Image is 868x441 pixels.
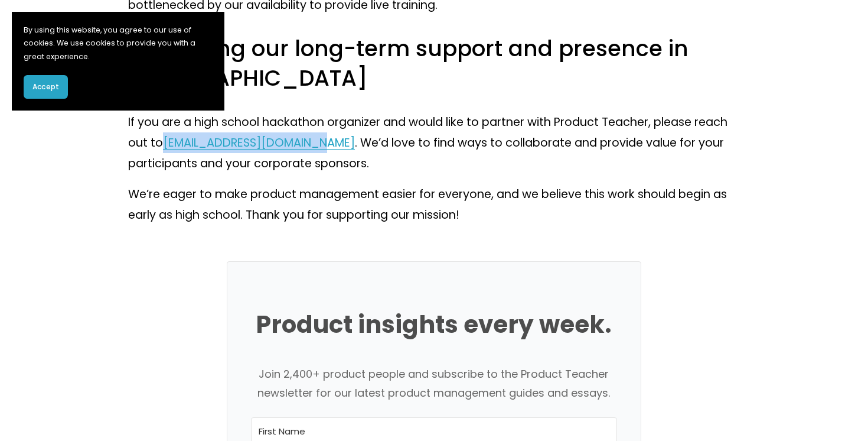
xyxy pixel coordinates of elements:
section: Cookie banner [12,12,224,111]
h2: Product insights every week. [251,309,617,341]
p: Join 2,400+ product people and subscribe to the Product Teacher newsletter for our latest product... [251,365,617,403]
p: We’re eager to make product management easier for everyone, and we believe this work should begin... [128,184,740,225]
span: Accept [32,82,59,92]
button: Accept [24,75,68,99]
p: By using this website, you agree to our use of cookies. We use cookies to provide you with a grea... [24,24,213,63]
p: If you are a high school hackathon organizer and would like to partner with Product Teacher, plea... [128,112,740,174]
a: [EMAIL_ADDRESS][DOMAIN_NAME] [163,135,355,151]
h3: Increasing our long-term support and presence in [GEOGRAPHIC_DATA] [128,34,740,93]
